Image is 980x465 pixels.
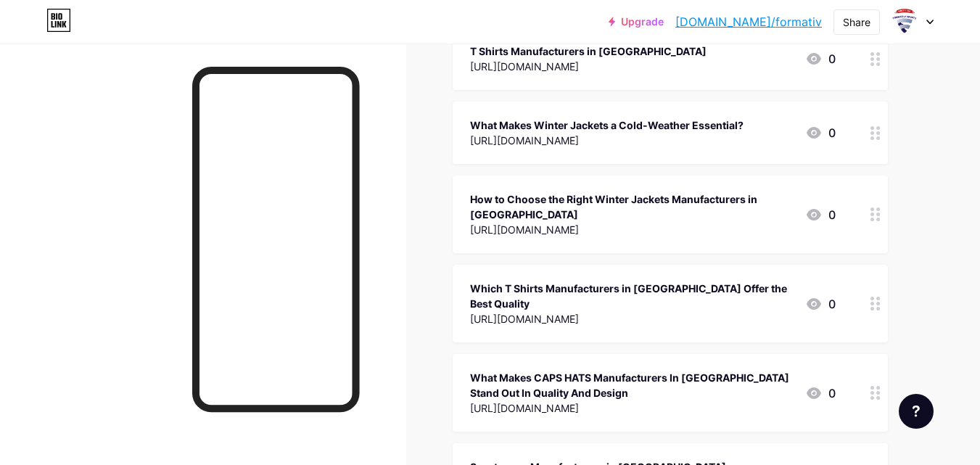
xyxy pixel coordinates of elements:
div: 0 [805,124,836,141]
img: Formative Sports [891,8,918,36]
div: T Shirts Manufacturers in [GEOGRAPHIC_DATA] [470,44,707,59]
div: 0 [805,206,836,223]
div: What Makes CAPS HATS Manufacturers In [GEOGRAPHIC_DATA] Stand Out In Quality And Design [470,370,794,400]
div: 0 [805,50,836,67]
a: [DOMAIN_NAME]/formativ [675,13,822,30]
div: [URL][DOMAIN_NAME] [470,400,794,416]
div: [URL][DOMAIN_NAME] [470,311,794,326]
div: Which T Shirts Manufacturers in [GEOGRAPHIC_DATA] Offer the Best Quality [470,281,794,311]
div: [URL][DOMAIN_NAME] [470,59,707,74]
div: 0 [805,384,836,402]
div: How to Choose the Right Winter Jackets Manufacturers in [GEOGRAPHIC_DATA] [470,192,794,222]
div: Share [843,15,870,30]
div: [URL][DOMAIN_NAME] [470,133,744,148]
div: [URL][DOMAIN_NAME] [470,222,794,237]
a: Upgrade [609,16,664,28]
div: 0 [805,295,836,313]
div: What Makes Winter Jackets a Cold-Weather Essential? [470,118,744,133]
